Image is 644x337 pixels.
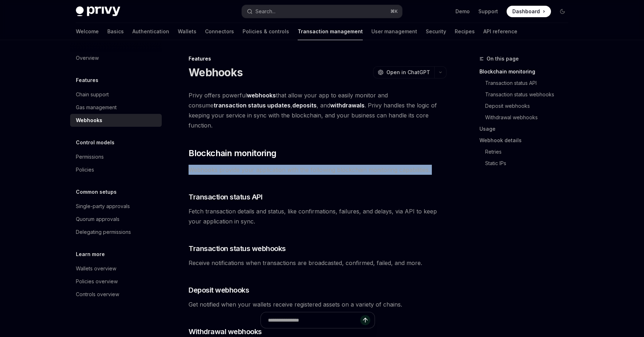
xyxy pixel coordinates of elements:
[76,202,130,211] div: Single-party approvals
[479,66,574,77] a: Blockchain monitoring
[76,103,117,112] div: Gas management
[189,66,243,79] h1: Webhooks
[70,150,162,163] a: Permissions
[70,163,162,176] a: Policies
[479,100,574,112] a: Deposit webhooks
[479,112,574,123] a: Withdrawal webhooks
[255,7,275,16] div: Search...
[426,23,446,40] a: Security
[76,215,119,223] div: Quorum approvals
[132,23,169,40] a: Authentication
[479,123,574,135] a: Usage
[70,101,162,114] a: Gas management
[107,23,124,40] a: Basics
[76,90,109,99] div: Chain support
[189,299,447,309] span: Get notified when your wallets receive registered assets on a variety of chains.
[70,288,162,301] a: Controls overview
[189,55,447,62] div: Features
[76,116,102,125] div: Webhooks
[76,250,105,259] h5: Learn more
[243,23,289,40] a: Policies & controls
[189,285,249,295] span: Deposit webhooks
[557,6,568,17] button: Toggle dark mode
[70,88,162,101] a: Chain support
[76,228,131,236] div: Delegating permissions
[178,23,196,40] a: Wallets
[479,77,574,89] a: Transaction status API
[487,54,519,63] span: On this page
[390,9,398,14] span: ⌘ K
[76,54,99,62] div: Overview
[189,90,447,130] span: Privy offers powerful that allow your app to easily monitor and consume , , and . Privy handles t...
[189,258,447,268] span: Receive notifications when transactions are broadcasted, confirmed, failed, and more.
[76,138,114,147] h5: Control models
[507,6,551,17] a: Dashboard
[214,102,291,109] strong: transaction status updates
[455,8,470,15] a: Demo
[512,8,540,15] span: Dashboard
[479,146,574,158] a: Retries
[189,165,447,175] span: Webhooks provide your application with the following blockchain monitoring capabilities.
[76,264,116,273] div: Wallets overview
[483,23,517,40] a: API reference
[76,290,119,299] div: Controls overview
[189,148,276,159] span: Blockchain monitoring
[360,315,370,325] button: Send message
[76,188,117,196] h5: Common setups
[70,200,162,213] a: Single-party approvals
[205,23,234,40] a: Connectors
[247,92,276,99] strong: webhooks
[268,312,360,328] input: Ask a question...
[479,135,574,146] a: Webhook details
[455,23,475,40] a: Recipes
[70,213,162,226] a: Quorum approvals
[76,76,98,85] h5: Features
[386,69,430,76] span: Open in ChatGPT
[70,114,162,127] a: Webhooks
[76,23,99,40] a: Welcome
[70,226,162,239] a: Delegating permissions
[242,5,402,18] button: Open search
[76,165,94,174] div: Policies
[479,158,574,169] a: Static IPs
[70,262,162,275] a: Wallets overview
[189,206,447,226] span: Fetch transaction details and status, like confirmations, failures, and delays, via API to keep y...
[76,277,118,286] div: Policies overview
[478,8,498,15] a: Support
[189,192,262,202] span: Transaction status API
[292,102,317,109] strong: deposits
[76,6,120,16] img: dark logo
[371,23,417,40] a: User management
[70,52,162,64] a: Overview
[330,102,365,109] strong: withdrawals
[298,23,363,40] a: Transaction management
[189,244,286,254] span: Transaction status webhooks
[373,66,434,78] button: Open in ChatGPT
[479,89,574,100] a: Transaction status webhooks
[70,275,162,288] a: Policies overview
[76,153,104,161] div: Permissions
